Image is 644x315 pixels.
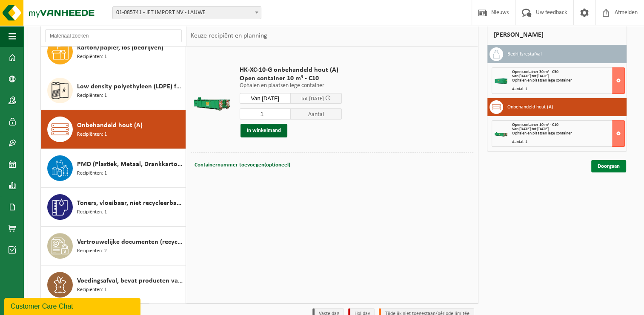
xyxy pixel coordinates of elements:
button: Karton/papier, los (bedrijven) Recipiënten: 1 [41,32,186,71]
span: Vertrouwelijke documenten (recyclage) [77,237,183,247]
button: Voedingsafval, bevat producten van dierlijke oorsprong, gemengde verpakking (exclusief glas), cat... [41,265,186,304]
span: Recipiënten: 1 [77,169,107,178]
div: [PERSON_NAME] [487,25,627,45]
span: Recipiënten: 1 [77,131,107,139]
span: tot [DATE] [301,96,324,102]
div: Ophalen en plaatsen lege container [512,79,625,83]
span: Recipiënten: 1 [77,286,107,294]
span: 01-085741 - JET IMPORT NV - LAUWE [113,7,261,19]
span: PMD (Plastiek, Metaal, Drankkartons) (bedrijven) [77,159,183,169]
span: HK-XC-10-G onbehandeld hout (A) [240,66,342,74]
button: Toners, vloeibaar, niet recycleerbaar, gevaarlijk Recipiënten: 1 [41,188,186,227]
button: Containernummer toevoegen(optioneel) [194,159,291,171]
span: Toners, vloeibaar, niet recycleerbaar, gevaarlijk [77,198,183,208]
span: Karton/papier, los (bedrijven) [77,43,163,53]
button: In winkelmand [240,124,287,137]
input: Selecteer datum [240,93,291,104]
p: Ophalen en plaatsen lege container [240,83,342,89]
span: Recipiënten: 1 [77,53,107,61]
span: Open container 10 m³ - C10 [512,122,558,127]
strong: Van [DATE] tot [DATE] [512,74,549,79]
div: Keuze recipiënt en planning [186,25,272,47]
button: PMD (Plastiek, Metaal, Drankkartons) (bedrijven) Recipiënten: 1 [41,149,186,188]
span: 01-085741 - JET IMPORT NV - LAUWE [112,6,261,19]
div: Aantal: 1 [512,140,625,144]
span: Onbehandeld hout (A) [77,120,143,131]
h3: Bedrijfsrestafval [507,47,542,61]
strong: Van [DATE] tot [DATE] [512,127,549,131]
span: Recipiënten: 1 [77,92,107,100]
span: Aantal [291,108,342,120]
div: Ophalen en plaatsen lege container [512,131,625,136]
span: Containernummer toevoegen(optioneel) [195,162,290,168]
span: Recipiënten: 1 [77,208,107,216]
div: Aantal: 1 [512,87,625,91]
span: Low density polyethyleen (LDPE) folie, los, naturel [77,82,183,92]
span: Voedingsafval, bevat producten van dierlijke oorsprong, gemengde verpakking (exclusief glas), cat... [77,276,183,286]
span: Open container 10 m³ - C10 [240,74,342,83]
button: Onbehandeld hout (A) Recipiënten: 1 [41,110,186,149]
button: Low density polyethyleen (LDPE) folie, los, naturel Recipiënten: 1 [41,71,186,110]
span: Recipiënten: 2 [77,247,107,255]
button: Vertrouwelijke documenten (recyclage) Recipiënten: 2 [41,227,186,265]
a: Doorgaan [591,160,626,172]
iframe: chat widget [4,296,142,315]
h3: Onbehandeld hout (A) [507,100,553,114]
span: Open container 30 m³ - C30 [512,70,558,74]
input: Materiaal zoeken [45,29,182,42]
